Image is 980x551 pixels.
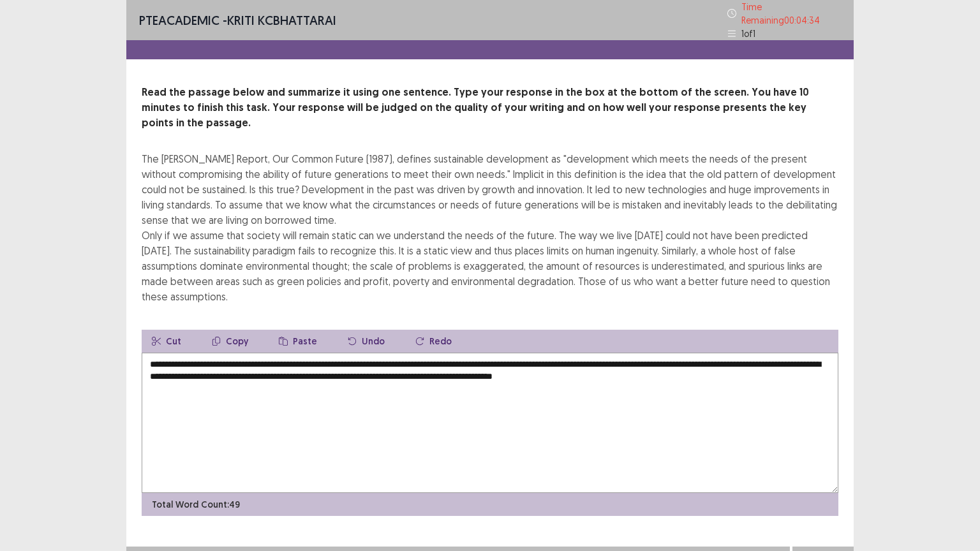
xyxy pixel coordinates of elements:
p: Read the passage below and summarize it using one sentence. Type your response in the box at the ... [142,85,838,131]
button: Copy [202,330,258,353]
button: Undo [338,330,395,353]
p: 1 of 1 [741,27,755,40]
p: - KRITI KCBHATTARAI [139,11,336,30]
p: Total Word Count: 49 [152,498,240,511]
button: Redo [405,330,462,353]
div: The [PERSON_NAME] Report, Our Common Future (1987), defines sustainable development as "developme... [142,151,838,304]
button: Paste [269,330,327,353]
button: Cut [142,330,191,353]
span: PTE academic [139,12,219,28]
